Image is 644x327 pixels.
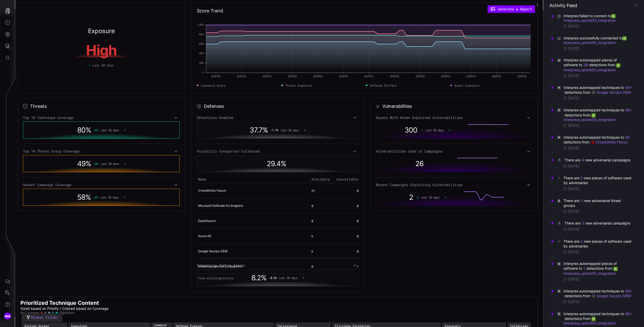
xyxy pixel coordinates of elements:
a: Azure AD [198,234,211,238]
span: 29.4 % [267,159,286,168]
time: [DATE] [568,250,579,254]
span: Interpres successfully connected to [563,36,633,45]
a: Microsoft Defender for Endpoint [198,204,243,208]
a: interpress_splunkES_integration [563,14,616,22]
button: 99+ [625,85,632,90]
time: [DATE] [568,46,579,51]
span: 37.7 % [250,126,268,134]
text: [DATE] [211,75,220,78]
text: [DATE] [467,75,475,78]
span: + 8 % [94,162,98,165]
a: CrowdStrike Falcon [591,140,628,144]
div: Recent Campaigns Exploiting Vulnerabilities [376,183,532,187]
a: interpress_splunkES_integration [198,264,243,268]
h2: Exposure [88,28,115,34]
h1: High [54,43,149,57]
button: 68 [625,135,630,140]
a: Google Secops SIEM [592,90,631,94]
text: 1,000 [197,23,204,26]
button: 38 [583,62,588,67]
div: There are new adversarial campaigns [565,158,631,163]
a: ElastiSearch [198,219,216,223]
span: Global Filter [31,314,58,321]
div: Detections Enabled [197,115,359,120]
span: Last 30 days [101,128,119,132]
text: [DATE] [364,75,373,78]
time: [DATE] [568,277,579,282]
h2: Defenses [204,103,224,109]
span: -0.3 % [269,276,277,280]
span: 0 [357,234,359,238]
text: [DATE] [313,75,322,78]
h2: Score Trend [197,8,223,14]
text: 800 [199,33,203,36]
span: 21 [311,189,315,193]
text: [DATE] [416,75,424,78]
th: Available [310,176,333,183]
span: -1 [420,128,423,132]
div: Top 10 Technique Coverage [23,115,180,120]
button: 2 [580,239,583,244]
time: [DATE] [568,227,579,232]
a: interpress_splunkES_integration [563,36,628,45]
span: 80 % [77,126,91,134]
time: [DATE] [568,24,579,29]
time: [DATE] [568,209,579,214]
span: 300 [405,126,417,134]
h4: Activity Feed [549,3,577,8]
img: Splunk ES [592,113,596,117]
text: [DATE] [518,75,526,78]
img: Demo Google SecOps [592,294,596,298]
div: Assets With Known Exploited Vulnerabilities [376,115,532,120]
p: Sized based on Priority / Colored based on Coverage [20,306,535,311]
div: There are new pieces of software used by adversaries [563,175,633,185]
span: Last 30 days [425,128,444,132]
text: [DATE] [339,75,348,78]
text: [DATE] [237,75,246,78]
div: Vulnerabilities Used in Campaigns [376,149,532,154]
a: Google Secops SIEM [198,249,228,253]
time: [DATE] [568,96,579,100]
div: There are new pieces of software used by adversaries [563,239,633,248]
img: Splunk ES [592,317,596,321]
text: 600 [199,42,203,45]
text: [DATE] [288,75,297,78]
h2: Prioritized Technique Content [20,299,535,306]
span: 8 [311,204,313,208]
img: Splunk ES [616,63,620,67]
span: Interpres automapped techniques to detections from [563,85,633,95]
img: Demo Google SecOps [592,91,596,95]
span: Interpres automapped pieces of software to detections from [563,261,633,276]
span: 58 % [77,193,91,202]
span: Last 30 days [281,128,299,132]
h2: Vulnerabilities [382,103,412,109]
text: 200 [199,61,203,64]
span: Threat Exposure [285,83,312,88]
button: 2 [580,175,583,181]
h2: Threats [30,103,47,109]
span: -1.7 % [271,128,278,132]
text: [DATE] [262,75,271,78]
span: 0 [311,264,313,268]
span: 49 % [77,159,91,168]
button: Global Filter [22,313,62,322]
span: No Coverage [20,311,39,315]
span: 1 [357,264,359,268]
a: interpress_splunkES_integration [563,63,621,72]
time: [DATE] [568,187,579,191]
button: 2 [580,198,583,203]
button: 4 [581,158,584,163]
span: Asset Exposure [454,83,479,88]
img: Splunk ES [623,36,627,40]
span: -2 [416,195,419,199]
div: Visibility Categories Collected [197,149,359,154]
button: 1 [583,266,585,271]
th: Name [197,176,310,183]
span: Interpres automapped pieces of software to detections from [563,58,633,72]
span: Significant [59,311,74,315]
text: [DATE] [441,75,450,78]
span: Defense Surface [370,83,396,88]
span: Last 30 days [421,195,439,199]
text: 0 [202,71,203,74]
a: interpress_splunkES_integration [563,316,616,325]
